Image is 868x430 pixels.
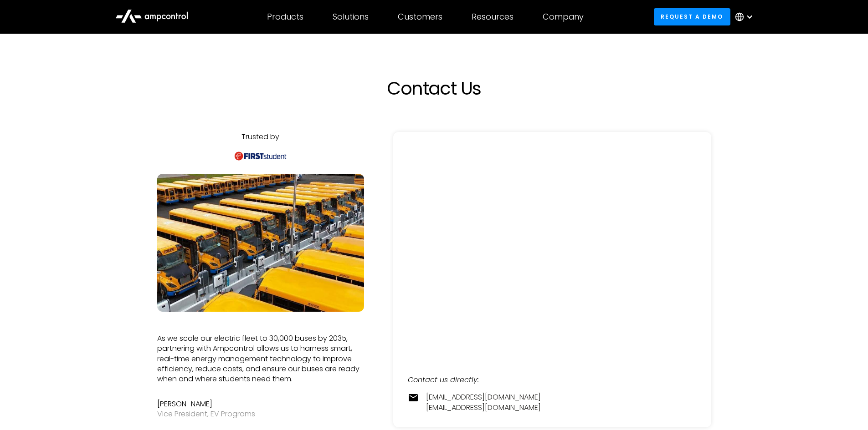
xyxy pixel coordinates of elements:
div: Customers [398,12,442,22]
a: Request a demo [654,8,730,25]
div: Solutions [333,12,369,22]
iframe: Form 0 [408,147,697,339]
div: Products [267,12,303,22]
div: Resources [472,12,514,22]
div: Company [543,12,584,22]
a: [EMAIL_ADDRESS][DOMAIN_NAME] [426,392,541,402]
h1: Contact Us [234,77,635,99]
a: [EMAIL_ADDRESS][DOMAIN_NAME] [426,403,541,413]
div: Contact us directly: [408,375,697,385]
